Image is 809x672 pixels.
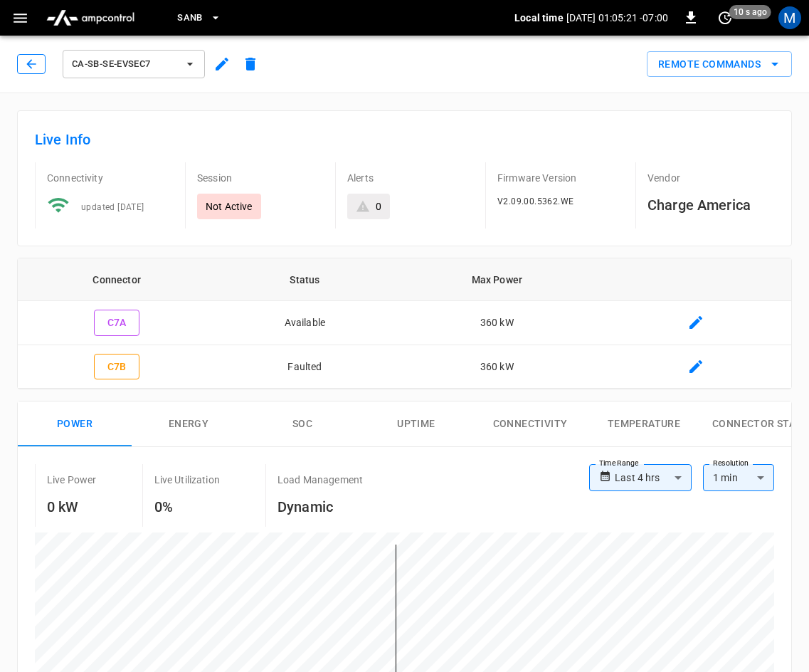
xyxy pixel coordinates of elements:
[216,345,393,389] td: Faulted
[566,11,668,25] p: [DATE] 01:05:21 -07:00
[63,50,205,78] button: ca-sb-se-evseC7
[497,196,573,206] span: V2.09.00.5362.WE
[713,458,749,469] label: Resolution
[81,202,144,212] span: updated [DATE]
[277,495,363,518] h6: Dynamic
[47,495,97,518] h6: 0 kW
[216,258,393,301] th: Status
[47,171,174,185] p: Connectivity
[197,171,324,185] p: Session
[473,401,587,447] button: Connectivity
[47,473,97,487] p: Live Power
[154,473,220,487] p: Live Utilization
[778,6,801,29] div: profile-icon
[171,4,227,32] button: SanB
[359,401,473,447] button: Uptime
[647,194,774,216] h6: Charge America
[18,258,216,301] th: Connector
[599,458,639,469] label: Time Range
[514,11,564,25] p: Local time
[376,199,381,214] div: 0
[216,301,393,345] td: Available
[729,5,771,19] span: 10 s ago
[497,171,624,185] p: Firmware Version
[132,401,245,447] button: Energy
[72,56,177,73] span: ca-sb-se-evseC7
[154,495,220,518] h6: 0%
[615,464,692,491] div: Last 4 hrs
[394,258,601,301] th: Max Power
[647,51,792,78] button: Remote Commands
[587,401,701,447] button: Temperature
[18,258,791,389] table: connector table
[245,401,359,447] button: SOC
[277,473,363,487] p: Load Management
[41,4,140,31] img: ampcontrol.io logo
[18,401,132,447] button: Power
[35,128,774,151] h6: Live Info
[394,345,601,389] td: 360 kW
[206,199,253,214] p: Not Active
[347,171,474,185] p: Alerts
[94,354,139,380] button: C7B
[703,464,774,491] div: 1 min
[394,301,601,345] td: 360 kW
[647,51,792,78] div: remote commands options
[177,10,203,26] span: SanB
[647,171,774,185] p: Vendor
[94,310,139,336] button: C7A
[714,6,736,29] button: set refresh interval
